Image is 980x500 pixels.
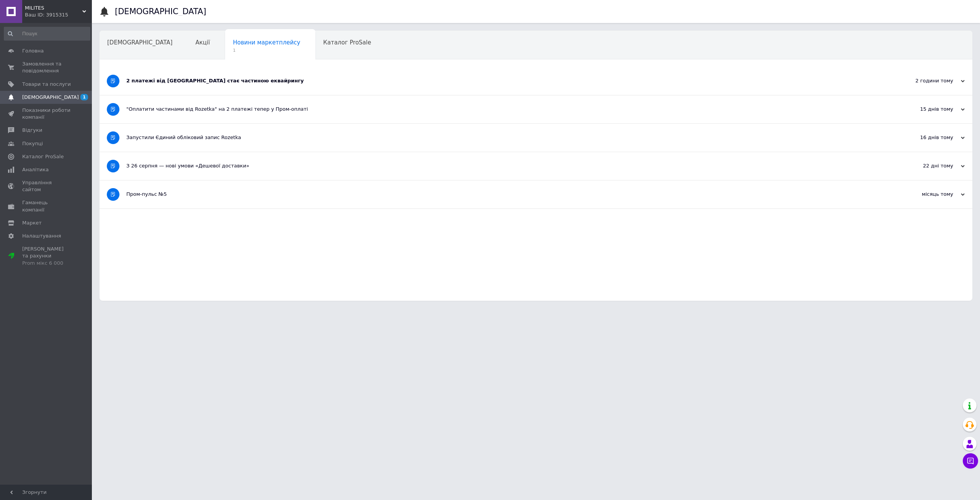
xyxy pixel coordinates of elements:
[22,166,49,173] span: Аналітика
[888,77,965,84] div: 2 години тому
[4,27,90,41] input: Пошук
[22,246,71,267] span: [PERSON_NAME] та рахунки
[22,153,64,160] span: Каталог ProSale
[22,81,71,88] span: Товари та послуги
[22,94,79,101] span: [DEMOGRAPHIC_DATA]
[25,5,82,11] span: MILITES
[22,179,71,193] span: Управління сайтом
[126,134,888,141] div: Запустили Єдиний обліковий запис Rozetka
[888,134,965,141] div: 16 днів тому
[126,106,888,113] div: "Оплатити частинами від Rozetka" на 2 платежі тепер у Пром-оплаті
[963,453,978,469] button: Чат з покупцем
[22,233,61,239] span: Налаштування
[25,11,92,18] div: Ваш ID: 3915315
[196,39,210,46] span: Акції
[126,162,888,169] div: З 26 серпня — нові умови «Дешевої доставки»
[126,191,888,198] div: Пром-пульс №5
[888,191,965,198] div: місяць тому
[80,94,88,100] span: 1
[22,220,42,226] span: Маркет
[107,39,173,46] span: [DEMOGRAPHIC_DATA]
[888,162,965,169] div: 22 дні тому
[233,39,300,46] span: Новини маркетплейсу
[323,39,371,46] span: Каталог ProSale
[22,48,44,54] span: Головна
[22,199,71,213] span: Гаманець компанії
[22,61,71,74] span: Замовлення та повідомлення
[888,106,965,113] div: 15 днів тому
[115,7,206,16] h1: [DEMOGRAPHIC_DATA]
[22,107,71,121] span: Показники роботи компанії
[22,140,43,147] span: Покупці
[233,48,300,53] span: 1
[126,77,888,84] div: 2 платежі від [GEOGRAPHIC_DATA] стає частиною еквайрингу
[22,127,42,134] span: Відгуки
[22,260,71,267] div: Prom мікс 6 000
